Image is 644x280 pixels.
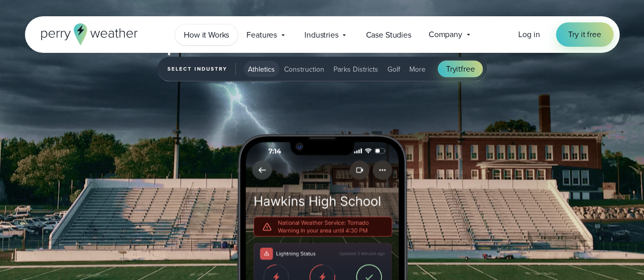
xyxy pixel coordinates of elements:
span: Try free [446,63,475,75]
a: Try it free [556,22,613,47]
span: Try it free [568,28,601,41]
h3: Respond with confidence the moment the weather changes. [127,37,518,77]
span: How it Works [184,29,229,41]
span: Log in [518,28,540,40]
button: Parks Districts [329,61,382,77]
a: Tryitfree [438,61,483,77]
button: Golf [383,61,404,77]
button: Athletics [244,61,279,77]
a: How it Works [175,24,238,45]
span: it [456,63,461,75]
span: Company [429,28,462,41]
span: Select Industry [167,63,236,75]
a: Case Studies [357,24,419,45]
span: Industries [304,29,338,41]
button: Construction [280,61,328,77]
span: Construction [284,64,324,75]
span: Features [246,29,277,41]
span: Parks Districts [333,64,378,75]
span: Case Studies [366,29,411,41]
span: Golf [387,64,400,75]
button: More [405,61,430,77]
span: Athletics [248,64,275,75]
span: More [409,64,426,75]
a: Log in [518,28,540,41]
